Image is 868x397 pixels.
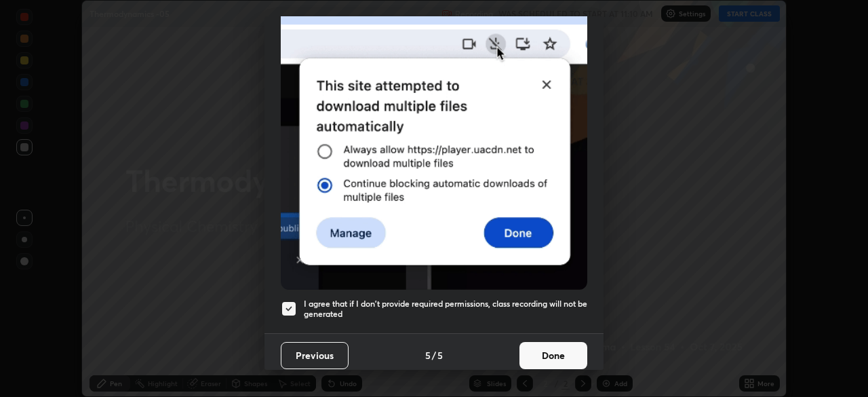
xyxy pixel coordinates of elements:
h4: 5 [425,348,431,362]
h4: / [432,348,436,362]
button: Done [519,342,587,369]
button: Previous [281,342,349,369]
h5: I agree that if I don't provide required permissions, class recording will not be generated [304,299,587,320]
h4: 5 [437,348,443,362]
